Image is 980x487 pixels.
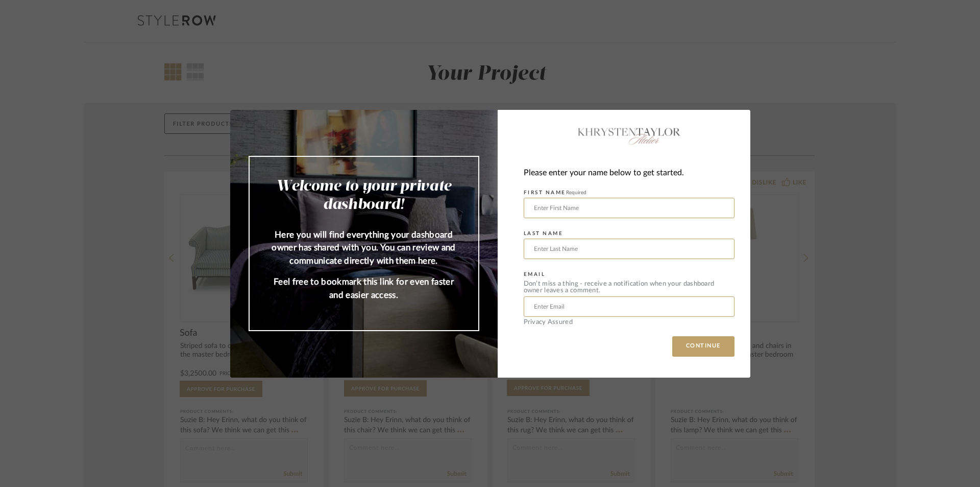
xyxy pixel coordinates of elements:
[524,281,734,294] div: Don’t miss a thing - receive a notification when your dashboard owner leaves a comment.
[672,336,734,357] button: CONTINUE
[524,198,734,218] input: Enter First Name
[524,230,563,237] label: LAST NAME
[524,319,734,326] div: Privacy Assured
[270,275,458,302] p: Feel free to bookmark this link for even faster and easier access.
[270,228,458,268] p: Here you will find everything your dashboard owner has shared with you. You can review and commun...
[524,166,734,180] div: Please enter your name below to get started.
[270,177,458,214] h2: Welcome to your private dashboard!
[566,190,586,195] span: Required
[524,239,734,259] input: Enter Last Name
[524,190,586,196] label: FIRST NAME
[524,271,546,277] label: EMAIL
[524,296,734,317] input: Enter Email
